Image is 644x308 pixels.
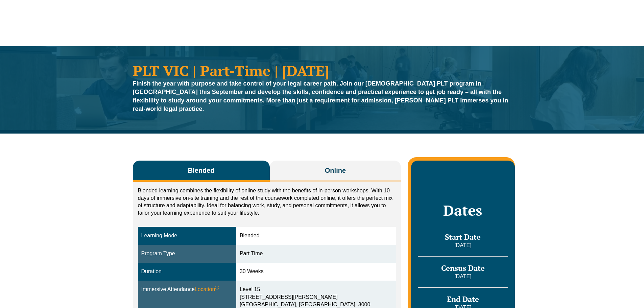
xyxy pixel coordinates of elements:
p: [DATE] [418,242,508,249]
span: Blended [188,166,215,175]
h2: Dates [418,202,508,219]
h1: PLT VIC | Part-Time | [DATE] [133,63,511,78]
div: Program Type [141,250,233,258]
span: Online [325,166,346,175]
div: Duration [141,268,233,276]
div: Blended [240,232,392,240]
sup: ⓘ [215,285,219,290]
span: Census Date [441,263,485,273]
p: [DATE] [418,273,508,280]
p: Blended learning combines the flexibility of online study with the benefits of in-person workshop... [138,187,396,217]
strong: Finish the year with purpose and take control of your legal career path. Join our [DEMOGRAPHIC_DA... [133,80,508,112]
div: Part Time [240,250,392,258]
div: Learning Mode [141,232,233,240]
div: Immersive Attendance [141,286,233,293]
span: Location [195,286,219,293]
div: 30 Weeks [240,268,392,276]
span: End Date [447,294,479,304]
span: Start Date [445,232,481,242]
